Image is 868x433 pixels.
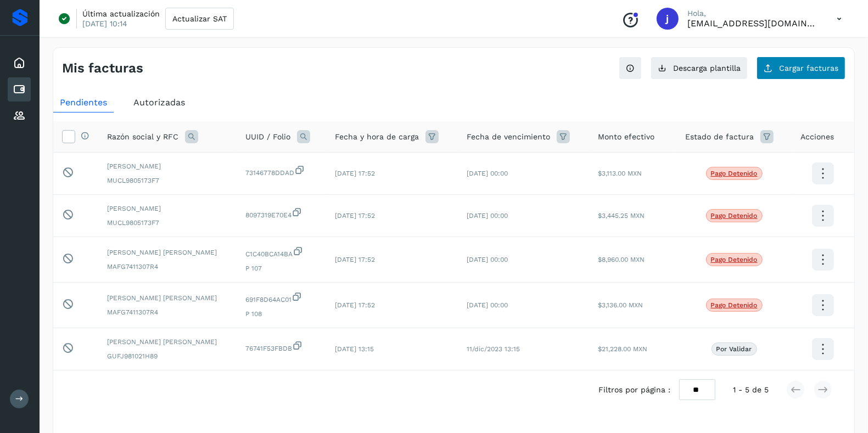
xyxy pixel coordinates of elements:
[245,246,317,259] span: C1C40BCA14BA
[107,337,228,347] span: [PERSON_NAME] [PERSON_NAME]
[82,19,127,29] p: [DATE] 10:14
[335,301,375,309] span: [DATE] 17:52
[335,131,419,143] span: Fecha y hora de carga
[62,60,143,76] h4: Mis facturas
[172,15,227,23] span: Actualizar SAT
[165,8,234,30] button: Actualizar SAT
[687,18,819,29] p: jrodriguez@kalapata.co
[8,77,31,102] div: Cuentas por pagar
[711,256,758,263] p: Pago detenido
[60,97,107,108] span: Pendientes
[107,262,228,272] span: MAFG7411307R4
[245,291,317,305] span: 691F8D64AC01
[598,256,645,263] span: $8,960.00 MXN
[335,170,375,177] span: [DATE] 17:52
[467,256,508,263] span: [DATE] 00:00
[711,212,758,220] p: Pago detenido
[687,9,819,18] p: Hola,
[598,301,643,309] span: $3,136.00 MXN
[757,57,845,80] button: Cargar facturas
[467,345,520,353] span: 11/dic/2023 13:15
[245,165,317,178] span: 73146778DDAD
[598,212,645,220] span: $3,445.25 MXN
[467,131,550,143] span: Fecha de vencimiento
[107,351,228,361] span: GUFJ981021H89
[685,131,754,143] span: Estado de factura
[467,212,508,220] span: [DATE] 00:00
[8,51,31,75] div: Inicio
[733,384,769,396] span: 1 - 5 de 5
[133,97,185,108] span: Autorizadas
[651,57,748,80] button: Descarga plantilla
[335,256,375,263] span: [DATE] 17:52
[335,345,374,353] span: [DATE] 13:15
[711,170,758,177] p: Pago detenido
[467,301,508,309] span: [DATE] 00:00
[800,131,834,143] span: Acciones
[82,9,160,19] p: Última actualización
[598,170,642,177] span: $3,113.00 MXN
[467,170,508,177] span: [DATE] 00:00
[107,204,228,213] span: [PERSON_NAME]
[245,207,317,220] span: 8097319E70E4
[245,309,317,319] span: P 108
[107,161,228,171] span: [PERSON_NAME]
[245,131,290,143] span: UUID / Folio
[598,384,670,396] span: Filtros por página :
[8,104,31,128] div: Proveedores
[598,345,647,353] span: $21,228.00 MXN
[673,64,741,72] span: Descarga plantilla
[107,248,228,257] span: [PERSON_NAME] [PERSON_NAME]
[245,263,317,273] span: P 107
[107,293,228,303] span: [PERSON_NAME] [PERSON_NAME]
[779,64,838,72] span: Cargar facturas
[245,340,317,353] span: 76741F53FBDB
[107,218,228,228] span: MUCL9805173F7
[107,307,228,317] span: MAFG7411307R4
[335,212,375,220] span: [DATE] 17:52
[711,301,758,309] p: Pago detenido
[107,176,228,185] span: MUCL9805173F7
[716,345,752,353] p: Por validar
[107,131,178,143] span: Razón social y RFC
[598,131,654,143] span: Monto efectivo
